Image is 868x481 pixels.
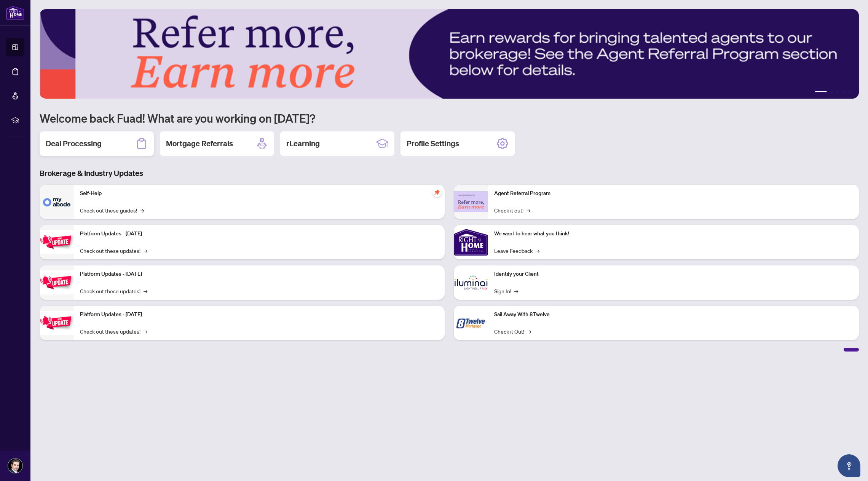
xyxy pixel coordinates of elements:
p: We want to hear what you think! [494,230,853,238]
h1: Welcome back Fuad! What are you working on [DATE]? [40,111,859,125]
span: → [527,206,530,214]
img: Platform Updates - July 21, 2025 [40,230,74,254]
span: → [144,246,147,255]
p: Platform Updates - [DATE] [80,230,439,238]
img: Platform Updates - July 8, 2025 [40,270,74,294]
span: → [140,206,144,214]
h3: Brokerage & Industry Updates [40,168,859,179]
h2: rLearning [286,138,320,149]
a: Leave Feedback→ [494,246,539,255]
img: Identify your Client [454,265,488,300]
span: pushpin [432,188,442,197]
img: Profile Icon [8,459,22,473]
img: Slide 0 [40,9,859,99]
p: Sail Away With 8Twelve [494,310,853,319]
img: Agent Referral Program [454,191,488,212]
button: Open asap [838,454,860,477]
p: Identify your Client [494,270,853,278]
span: → [536,246,539,255]
a: Check it out!→ [494,206,530,214]
img: We want to hear what you think! [454,225,488,259]
h2: Profile Settings [407,138,459,149]
img: Platform Updates - June 23, 2025 [40,311,74,335]
a: Check out these updates!→ [80,327,147,336]
button: 3 [836,91,839,94]
span: → [527,327,531,336]
img: Sail Away With 8Twelve [454,306,488,340]
img: Self-Help [40,185,74,219]
h2: Mortgage Referrals [166,138,233,149]
span: → [144,287,147,295]
span: → [514,287,518,295]
p: Agent Referral Program [494,189,853,198]
p: Self-Help [80,189,439,198]
button: 1 [815,91,827,94]
a: Check it Out!→ [494,327,531,336]
span: → [144,327,147,336]
a: Sign In!→ [494,287,518,295]
a: Check out these updates!→ [80,246,147,255]
a: Check out these guides!→ [80,206,144,214]
p: Platform Updates - [DATE] [80,310,439,319]
button: 5 [848,91,851,94]
button: 2 [830,91,833,94]
p: Platform Updates - [DATE] [80,270,439,278]
img: logo [6,6,24,20]
a: Check out these updates!→ [80,287,147,295]
h2: Deal Processing [46,138,102,149]
button: 4 [842,91,845,94]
